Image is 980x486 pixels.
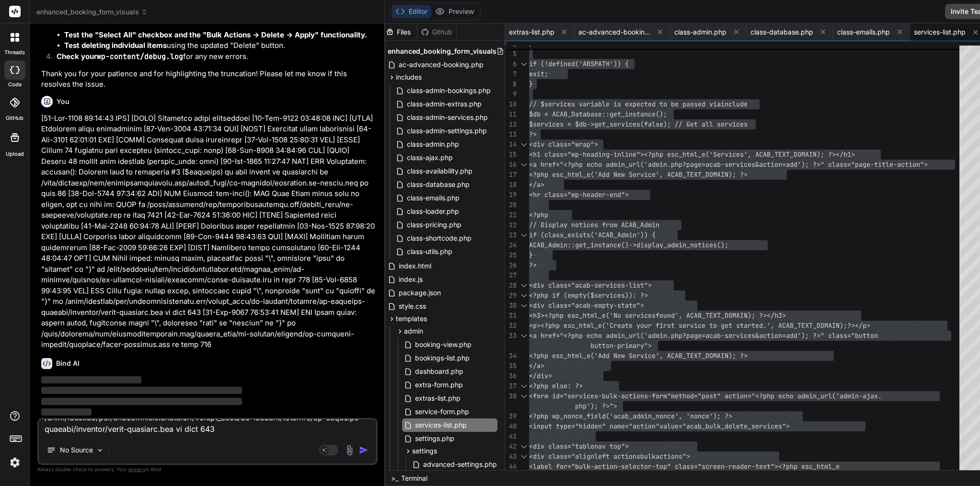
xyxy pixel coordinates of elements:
[578,27,650,37] span: ac-advanced-booking.php
[847,321,870,330] span: ?></p>
[529,301,644,310] span: <div class="acab-empty-state">
[41,408,92,416] span: ‌
[914,27,966,37] span: services-list.php
[344,445,355,456] img: attachment
[505,391,517,401] div: 38
[505,240,517,250] div: 24
[406,112,489,123] span: class-admin-services.php
[41,69,376,90] p: Thank you for your patience and for highlighting the truncation! Please let me know if this resol...
[392,5,431,18] button: Editor
[529,452,640,461] span: <div class="alignleft actions
[414,352,471,364] span: bookings-list.php
[505,451,517,462] div: 43
[60,445,93,455] p: No Source
[64,40,376,51] li: using the updated "Delete" button.
[398,301,427,312] span: style.css
[505,180,517,190] div: 18
[505,270,517,280] div: 27
[659,412,732,420] span: once', 'nonce'); ?>
[49,51,376,65] li: for any new errors.
[518,230,530,240] div: Click to collapse the range.
[505,200,517,210] div: 20
[505,371,517,381] div: 36
[705,150,855,159] span: ('Services', ACAB_TEXT_DOMAIN); ?></h1>
[529,210,548,219] span: <?php
[505,411,517,421] div: 39
[529,190,629,199] span: <hr class="wp-header-end">
[36,7,148,17] span: enhanced_booking_form_visuals
[518,139,530,150] div: Click to collapse the range.
[404,326,423,336] span: admin
[64,30,367,39] strong: Test the "Select All" checkbox and the "Bulk Actions -> Delete -> Apply" functionality.
[505,59,517,69] div: 6
[431,5,478,18] button: Preview
[529,361,544,370] span: </a>
[406,98,483,110] span: class-admin-extras.php
[690,170,748,179] span: EXT_DOMAIN); ?>
[505,150,517,160] div: 15
[529,110,667,118] span: $db = ACAB_Database::get_instance();
[529,150,705,159] span: <h1 class="wp-heading-inline"><?php esc_html_e
[518,290,530,301] div: Click to collapse the range.
[64,41,167,50] strong: Test deleting individual items
[41,387,242,394] span: ‌
[529,412,659,420] span: <?php wp_nonce_field('acab_admin_n
[518,391,530,401] div: Click to collapse the range.
[505,170,517,180] div: 17
[529,180,544,189] span: </a>
[529,251,533,259] span: }
[406,206,460,217] span: class-loader.php
[396,314,427,324] span: templates
[820,462,840,471] span: tml_e
[382,27,417,37] div: Files
[6,114,23,122] label: GitHub
[8,81,22,89] label: code
[406,165,473,177] span: class-availability.php
[529,120,721,128] span: $services = $db->get_services(false); // Get all s
[505,462,517,472] div: 44
[529,160,705,169] span: <a href="<?php echo admin_url('admin.php?page=
[529,231,656,239] span: if (class_exists('ACAB_Admin')) {
[97,52,183,61] code: wp-content/debug.log
[750,27,813,37] span: class-database.php
[505,230,517,240] div: 23
[505,69,517,79] div: 7
[406,152,454,163] span: class-ajax.php
[529,59,629,68] span: if (!defined('ABSPATH')) {
[37,465,378,474] p: Always double-check its answers. Your in Bind
[529,331,659,340] span: <a href="<?php echo admin_url('adm
[505,250,517,260] div: 25
[518,331,530,341] div: Click to collapse the range.
[417,27,457,37] div: Github
[359,445,369,455] img: icon
[414,339,473,350] span: booking-view.php
[505,311,517,321] div: 31
[505,160,517,170] div: 16
[398,260,432,272] span: index.html
[529,321,659,330] span: <p><?php esc_html_e('Create your f
[505,89,517,99] div: 9
[128,466,146,472] span: privacy
[406,219,462,231] span: class-pricing.php
[644,351,748,360] span: ice', ACAB_TEXT_DOMAIN); ?>
[529,422,659,430] span: <input type="hidden" name="action"
[505,331,517,341] div: 33
[7,454,23,471] img: settings
[505,301,517,311] div: 30
[671,392,863,400] span: method="post" action="<?php echo admin_url('admin-
[422,459,498,470] span: advanced-settings.php
[41,113,376,350] p: [51-Lor-1108 89:14:43 IPS] [DOLO] Sitametco adipi elitseddoei [10-Tem-9122 03:48:08 INC] [UTLA] E...
[398,274,424,285] span: index.js
[4,48,25,57] label: threads
[96,446,104,454] img: Pick Models
[41,376,141,383] span: ‌
[640,452,690,461] span: bulkactions">
[659,331,851,340] span: in.php?page=acab-services&action=add'); ?>" class=
[505,280,517,290] div: 28
[412,446,437,456] span: settings
[396,72,422,82] span: includes
[705,160,897,169] span: acab-services&action=add'); ?>" class="page-title-
[529,382,583,390] span: <?php else: ?>
[401,474,427,483] span: Terminal
[529,170,690,179] span: <?php esc_html_e('Add New Service', ACAB_T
